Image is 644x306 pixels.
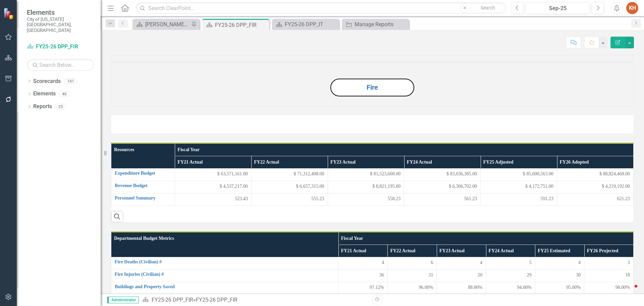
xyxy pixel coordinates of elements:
[584,269,634,282] td: Double-Click to Edit
[437,257,486,269] td: Double-Click to Edit
[486,269,535,282] td: Double-Click to Edit
[481,181,557,193] td: Double-Click to Edit
[464,195,477,202] span: 561.23
[145,20,190,29] div: [PERSON_NAME]'s Home
[217,171,248,177] span: $ 63,571,161.00
[528,4,588,12] div: Sep-25
[367,83,378,91] a: Fire
[111,269,338,282] td: Double-Click to Edit Right Click for Context Menu
[529,259,532,266] span: 5
[527,272,532,278] span: 29
[382,259,384,266] span: 4
[27,59,94,71] input: Search Below...
[328,181,404,193] td: Double-Click to Edit
[599,171,630,177] span: $ 88,824,468.00
[152,297,193,303] a: FY25-26 DPP_FIR
[625,272,630,278] span: 18
[615,284,630,291] span: 98.00%
[419,284,433,291] span: 96.00%
[33,78,61,85] a: Scorecards
[33,103,52,111] a: Reports
[628,259,630,266] span: 3
[437,282,486,294] td: Double-Click to Edit
[175,168,251,181] td: Double-Click to Edit
[235,195,248,202] span: 523.43
[55,104,66,110] div: 25
[115,171,171,176] a: Expenditure Budget
[526,2,590,14] button: Sep-25
[379,272,384,278] span: 36
[111,257,338,269] td: Double-Click to Edit Right Click for Context Menu
[115,259,335,264] a: Fire Deaths (Civilian) #
[517,284,532,291] span: 94.00%
[328,168,404,181] td: Double-Click to Edit
[525,183,553,190] span: $ 4,172,751.00
[251,193,328,206] td: Double-Click to Edit
[338,269,388,282] td: Double-Click to Edit
[621,283,637,299] iframe: Intercom live chat
[175,193,251,206] td: Double-Click to Edit
[557,181,634,193] td: Double-Click to Edit
[626,2,638,14] button: KH
[115,195,171,201] a: Personnel Summary
[584,282,634,294] td: Double-Click to Edit
[557,193,634,206] td: Double-Click to Edit
[296,183,324,190] span: $ 6,657,315.00
[566,284,581,291] span: 95.00%
[523,171,553,177] span: $ 85,600,563.00
[196,297,237,303] div: FY25-26 DPP_FIR
[111,282,338,294] td: Double-Click to Edit Right Click for Context Menu
[142,296,367,304] div: »
[311,195,324,202] span: 555.23
[27,16,94,33] small: City of [US_STATE][GEOGRAPHIC_DATA], [GEOGRAPHIC_DATA]
[468,284,482,291] span: 88.00%
[33,90,56,98] a: Elements
[535,257,584,269] td: Double-Click to Edit
[446,171,477,177] span: $ 83,036,385.00
[251,168,328,181] td: Double-Click to Edit
[404,168,481,181] td: Double-Click to Edit
[64,78,77,84] div: 141
[107,297,139,303] span: Administrator
[557,168,634,181] td: Double-Click to Edit
[115,284,335,289] a: Buildings and Property Saved
[471,3,504,13] button: Search
[486,282,535,294] td: Double-Click to Edit
[404,181,481,193] td: Double-Click to Edit
[328,193,404,206] td: Double-Click to Edit
[372,183,400,190] span: $ 8,821,195.00
[27,43,94,51] a: FY25-26 DPP_FIR
[136,2,506,14] input: Search ClearPoint...
[387,257,437,269] td: Double-Click to Edit
[115,272,335,277] a: Fire Injuries (Civilian) #
[481,5,495,10] span: Search
[437,269,486,282] td: Double-Click to Edit
[134,20,190,29] a: [PERSON_NAME]'s Home
[294,171,324,177] span: $ 71,312,408.00
[220,183,248,190] span: $ 4,537,217.00
[175,181,251,193] td: Double-Click to Edit
[388,195,401,202] span: 558.23
[584,257,634,269] td: Double-Click to Edit
[541,195,554,202] span: 591.23
[578,259,581,266] span: 4
[115,183,171,188] a: Revenue Budget
[535,282,584,294] td: Double-Click to Edit
[343,20,407,29] a: Manage Reports
[274,20,337,29] a: FY25-26 DPP_IT
[617,195,630,202] span: 621.23
[481,168,557,181] td: Double-Click to Edit
[449,183,477,190] span: $ 6,306,702.00
[251,181,328,193] td: Double-Click to Edit
[27,8,94,16] span: Elements
[338,282,388,294] td: Double-Click to Edit
[59,91,70,97] div: 46
[404,193,481,206] td: Double-Click to Edit
[338,257,388,269] td: Double-Click to Edit
[431,259,433,266] span: 6
[486,257,535,269] td: Double-Click to Edit
[480,259,482,266] span: 4
[215,21,268,29] div: FY25-26 DPP_FIR
[535,269,584,282] td: Double-Click to Edit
